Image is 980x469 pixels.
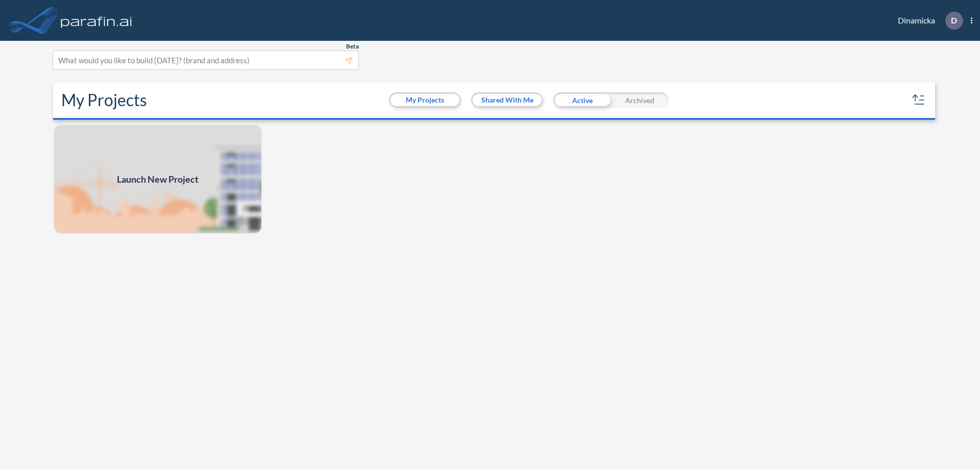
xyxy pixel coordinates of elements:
[390,94,459,106] button: My Projects
[59,10,134,31] img: logo
[346,42,359,51] span: Beta
[53,124,262,234] img: add
[611,92,669,108] div: Archived
[553,92,611,108] div: Active
[911,92,927,108] button: sort
[883,12,972,30] div: Dinamicka
[117,172,199,186] span: Launch New Project
[53,124,262,234] a: Launch New Project
[473,94,542,106] button: Shared With Me
[951,16,957,25] p: D
[61,90,147,110] h2: My Projects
